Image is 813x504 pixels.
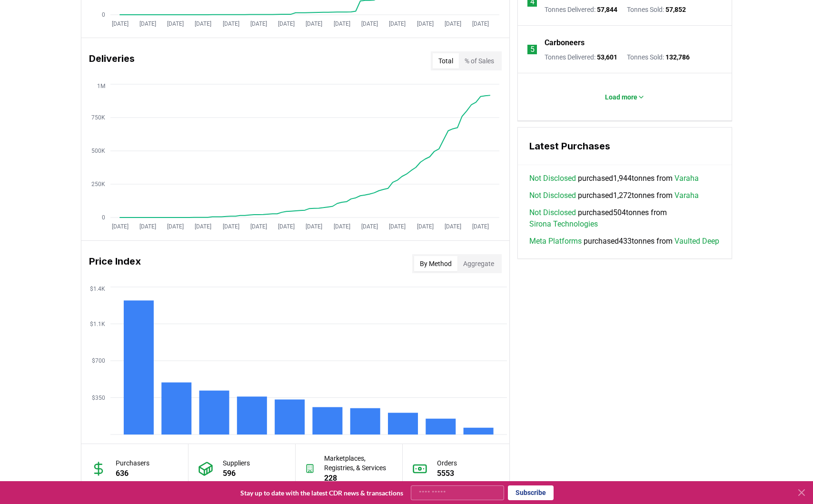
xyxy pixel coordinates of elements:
[167,20,184,27] tspan: [DATE]
[92,395,105,401] tspan: $350
[545,37,585,49] a: Carboneers
[627,52,690,62] p: Tonnes Sold :
[529,190,576,201] a: Not Disclosed
[250,20,267,27] tspan: [DATE]
[334,223,350,230] tspan: [DATE]
[92,357,105,364] tspan: $700
[334,20,350,27] tspan: [DATE]
[91,114,105,121] tspan: 750K
[459,53,500,69] button: % of Sales
[90,321,105,327] tspan: $1.1K
[116,468,149,479] p: 636
[223,458,250,468] p: Suppliers
[597,88,653,107] button: Load more
[472,223,489,230] tspan: [DATE]
[250,223,267,230] tspan: [DATE]
[545,5,617,14] p: Tonnes Delivered :
[139,223,156,230] tspan: [DATE]
[91,148,105,154] tspan: 500K
[223,468,250,479] p: 596
[195,20,211,27] tspan: [DATE]
[97,83,105,89] tspan: 1M
[529,190,699,201] span: purchased 1,272 tonnes from
[529,139,720,153] h3: Latest Purchases
[433,53,459,69] button: Total
[445,223,461,230] tspan: [DATE]
[529,173,699,184] span: purchased 1,944 tonnes from
[102,214,105,221] tspan: 0
[597,53,617,61] span: 53,601
[139,20,156,27] tspan: [DATE]
[116,458,149,468] p: Purchasers
[306,223,322,230] tspan: [DATE]
[530,44,535,55] p: 5
[437,468,457,479] p: 5553
[306,20,322,27] tspan: [DATE]
[389,20,406,27] tspan: [DATE]
[529,218,598,230] a: Sirona Technologies
[665,53,690,61] span: 132,786
[112,20,129,27] tspan: [DATE]
[417,20,434,27] tspan: [DATE]
[627,5,686,14] p: Tonnes Sold :
[437,458,457,468] p: Orders
[112,223,129,230] tspan: [DATE]
[457,256,500,271] button: Aggregate
[324,454,392,473] p: Marketplaces, Registries, & Services
[545,52,617,62] p: Tonnes Delivered :
[278,223,295,230] tspan: [DATE]
[167,223,184,230] tspan: [DATE]
[90,286,105,292] tspan: $1.4K
[529,207,576,218] a: Not Disclosed
[389,223,406,230] tspan: [DATE]
[361,20,378,27] tspan: [DATE]
[223,223,239,230] tspan: [DATE]
[414,256,457,271] button: By Method
[529,173,576,184] a: Not Disclosed
[89,254,141,273] h3: Price Index
[674,190,699,201] a: Varaha
[361,223,378,230] tspan: [DATE]
[529,207,720,230] span: purchased 504 tonnes from
[605,92,637,102] p: Load more
[674,173,699,184] a: Varaha
[417,223,434,230] tspan: [DATE]
[324,473,392,484] p: 228
[223,20,239,27] tspan: [DATE]
[665,6,686,13] span: 57,852
[102,11,105,18] tspan: 0
[529,236,719,247] span: purchased 433 tonnes from
[195,223,211,230] tspan: [DATE]
[91,181,105,188] tspan: 250K
[445,20,461,27] tspan: [DATE]
[597,6,617,13] span: 57,844
[278,20,295,27] tspan: [DATE]
[674,236,719,247] a: Vaulted Deep
[89,51,135,70] h3: Deliveries
[472,20,489,27] tspan: [DATE]
[529,236,582,247] a: Meta Platforms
